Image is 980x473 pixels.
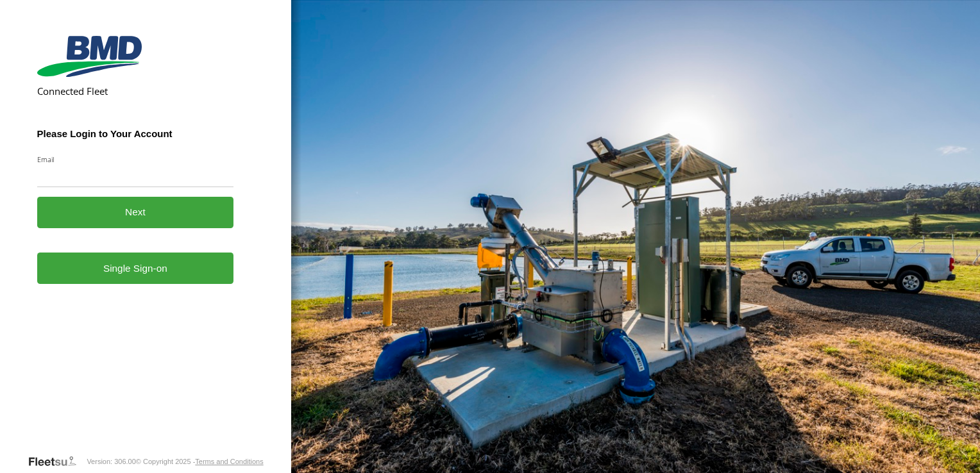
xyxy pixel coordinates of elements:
div: © Copyright 2025 - [136,458,264,465]
a: Single Sign-on [37,253,234,284]
div: Version: 306.00 [87,458,135,465]
button: Next [37,197,234,228]
h2: Connected Fleet [37,85,234,97]
a: Visit our Website [28,455,87,468]
img: BMD [37,36,142,77]
a: Terms and Conditions [195,458,263,465]
label: Email [37,154,234,164]
h3: Please Login to Your Account [37,128,234,139]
